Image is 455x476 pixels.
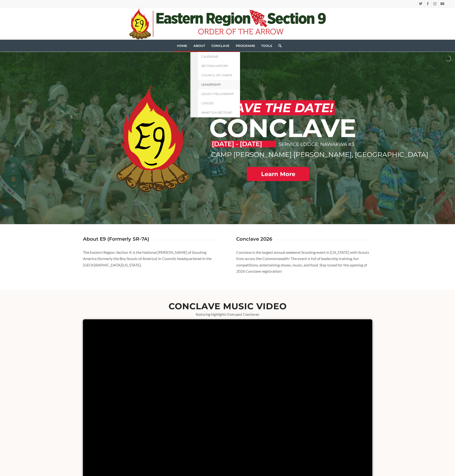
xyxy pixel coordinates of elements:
[83,236,149,242] h3: About E9 (Formerly SR-7A)
[197,80,240,89] a: Leadership
[211,141,276,147] p: [DATE] - [DATE]
[197,99,240,108] a: Lodges
[197,61,240,71] a: Section History
[236,249,372,275] p: Conclave is the largest annual weekend Scouting event in [US_STATE] with Scouts from across the C...
[197,52,240,61] a: Calendar
[201,83,221,86] span: Leadership
[236,236,272,242] h3: Conclave 2026
[201,64,228,68] span: Section History
[211,44,230,48] span: Conclave
[193,44,205,48] span: About
[197,71,240,80] a: Council of Chiefs
[208,40,233,52] a: Conclave
[201,92,234,96] span: Legacy Fellowship
[201,111,232,114] span: What is a Section?
[201,73,232,77] span: Council of Chiefs
[233,40,258,52] a: Programs
[174,40,190,52] a: Home
[197,89,240,99] a: Legacy Fellowship
[236,44,255,48] span: Programs
[201,101,214,105] span: Lodges
[190,40,208,52] a: About
[177,44,187,48] span: Home
[275,40,281,52] a: Search
[201,55,218,58] span: Calendar
[83,249,219,268] p: The Eastern Region, Section 9, is the National [PERSON_NAME] of Scouting America (formerly the Bo...
[83,312,372,317] p: featuring highlights from past Conclaves
[197,108,240,117] a: What is a Section?
[83,302,372,311] h2: Conclave Music Video
[209,115,356,141] h1: CONCLAVE
[279,139,356,150] p: SERVICE LODGE: NAWAKWA #3
[258,40,275,52] a: Tools
[211,150,356,159] p: CAMP [PERSON_NAME] [PERSON_NAME], [GEOGRAPHIC_DATA]
[225,100,335,115] h2: SAVE THE DATE!
[261,44,272,48] span: Tools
